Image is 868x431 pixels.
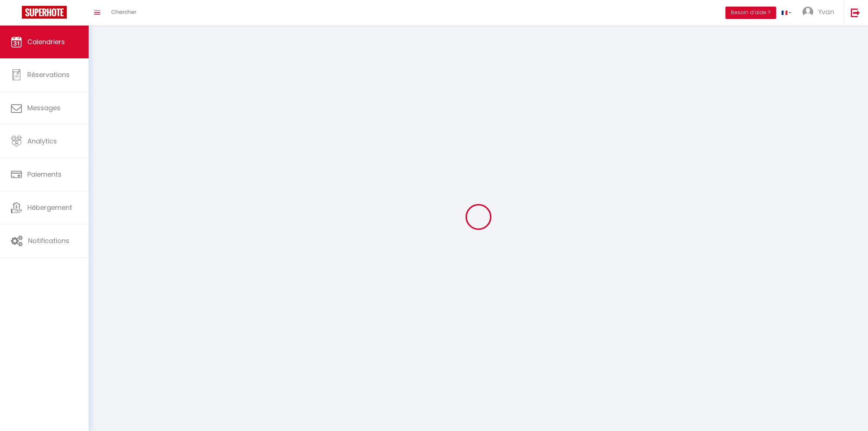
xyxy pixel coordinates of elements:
span: Messages [27,103,61,112]
span: Notifications [28,236,69,245]
span: Analytics [27,136,57,146]
span: Réservations [27,70,70,79]
span: Chercher [111,8,136,16]
button: Besoin d'aide ? [725,7,776,19]
img: ... [802,7,813,18]
span: Calendriers [27,37,65,46]
span: Paiements [27,170,62,179]
img: logout [851,8,860,17]
img: Super Booking [22,6,67,19]
span: Yvan [818,7,834,16]
span: Hébergement [27,203,72,212]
